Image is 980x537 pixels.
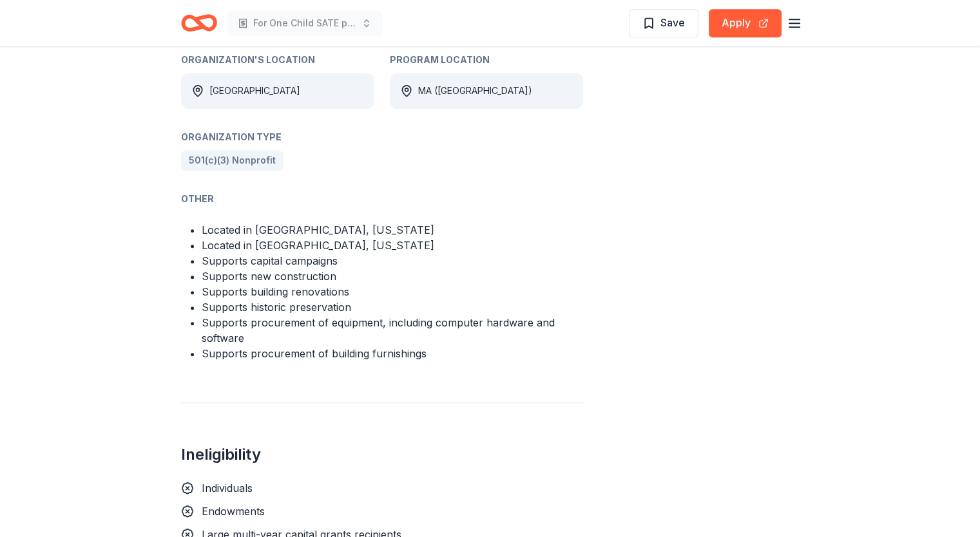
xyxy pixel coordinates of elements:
[181,8,217,38] a: Home
[709,9,782,37] button: Apply
[181,52,374,68] div: Organization's Location
[660,14,685,31] span: Save
[202,284,583,299] li: Supports building renovations
[181,191,583,207] div: Other
[189,153,276,168] span: 501(c)(3) Nonprofit
[209,83,300,99] div: [GEOGRAPHIC_DATA]
[418,83,532,99] div: MA ([GEOGRAPHIC_DATA])
[202,482,253,495] span: Individuals
[202,315,583,346] li: Supports procurement of equipment, including computer hardware and software
[390,52,583,68] div: Program Location
[202,222,583,238] li: Located in [GEOGRAPHIC_DATA], [US_STATE]
[202,505,265,518] span: Endowments
[181,150,283,171] a: 501(c)(3) Nonprofit
[253,15,356,31] span: For One Child SATE program
[202,253,583,268] li: Supports capital campaigns
[202,238,583,253] li: Located in [GEOGRAPHIC_DATA], [US_STATE]
[227,10,382,36] button: For One Child SATE program
[629,9,698,37] button: Save
[181,129,583,145] div: Organization Type
[202,346,583,361] li: Supports procurement of building furnishings
[202,299,583,315] li: Supports historic preservation
[181,444,583,465] h2: Ineligibility
[202,268,583,284] li: Supports new construction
